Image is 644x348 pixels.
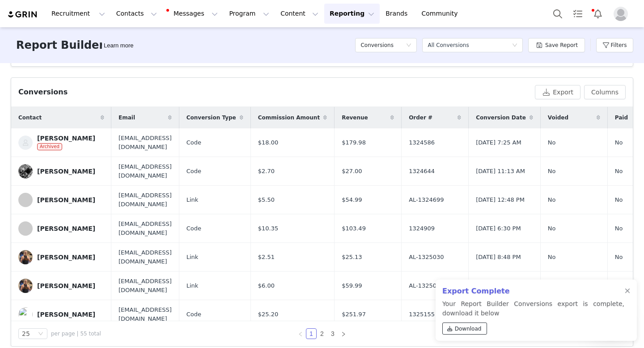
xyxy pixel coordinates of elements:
[615,195,623,204] span: No
[22,329,30,339] div: 25
[295,328,306,339] li: Previous Page
[615,253,623,262] span: No
[342,281,362,290] span: $59.99
[528,38,585,52] button: Save Report
[119,277,172,294] span: [EMAIL_ADDRESS][DOMAIN_NAME]
[342,224,366,233] span: $103.49
[298,331,303,337] i: icon: left
[476,195,525,204] span: [DATE] 12:48 PM
[18,164,33,178] img: b9e13f67-cb0c-4b57-b879-d965128ae005.jpg
[186,114,236,122] span: Conversion Type
[18,221,104,236] a: [PERSON_NAME]
[18,164,104,178] a: [PERSON_NAME]
[258,167,275,176] span: $2.70
[51,330,101,338] span: per page | 55 total
[11,77,633,347] article: Conversions
[18,279,33,293] img: 40376fca-190e-402d-8405-de95493dd362.jpg
[548,138,556,147] span: No
[342,114,368,122] span: Revenue
[186,138,201,147] span: Code
[119,162,172,180] span: [EMAIL_ADDRESS][DOMAIN_NAME]
[258,224,279,233] span: $10.35
[306,328,317,339] li: 1
[409,167,435,176] span: 1324644
[615,224,623,233] span: No
[341,331,346,337] i: icon: right
[476,138,521,147] span: [DATE] 7:25 AM
[608,7,637,21] button: Profile
[328,329,338,339] a: 3
[38,331,43,337] i: icon: down
[119,248,172,266] span: [EMAIL_ADDRESS][DOMAIN_NAME]
[18,307,33,322] img: cfe2d9c4-085a-4ed2-9682-1c1ca1693500.jpg
[258,195,275,204] span: $5.50
[442,323,487,335] a: Download
[428,38,469,52] div: All Conversions
[18,136,33,150] img: placeholder-contacts.jpeg
[119,220,172,237] span: [EMAIL_ADDRESS][DOMAIN_NAME]
[186,253,199,262] span: Link
[615,114,628,122] span: Paid
[476,253,521,262] span: [DATE] 8:48 PM
[18,135,104,151] a: [PERSON_NAME]Archived
[37,282,95,289] div: [PERSON_NAME]
[258,281,275,290] span: $6.00
[111,4,162,24] button: Contacts
[342,310,366,319] span: $251.97
[614,7,628,21] img: placeholder-profile.jpg
[163,4,223,24] button: Messages
[455,325,482,333] span: Download
[186,167,201,176] span: Code
[409,310,435,319] span: 1325155
[102,41,135,50] div: Tooltip anchor
[37,168,95,175] div: [PERSON_NAME]
[327,328,338,339] li: 3
[317,328,327,339] li: 2
[442,299,624,338] p: Your Report Builder Conversions export is complete, download it below
[18,279,104,293] a: [PERSON_NAME]
[18,193,104,207] a: [PERSON_NAME]
[119,306,172,323] span: [EMAIL_ADDRESS][DOMAIN_NAME]
[476,167,525,176] span: [DATE] 11:13 AM
[324,4,380,24] button: Reporting
[37,135,95,142] div: [PERSON_NAME]
[18,250,33,264] img: 40376fca-190e-402d-8405-de95493dd362.jpg
[37,225,95,232] div: [PERSON_NAME]
[409,114,432,122] span: Order #
[535,85,580,99] button: Export
[512,42,517,49] i: icon: down
[548,4,568,24] button: Search
[342,167,362,176] span: $27.00
[119,114,135,122] span: Email
[584,85,626,99] button: Columns
[342,195,362,204] span: $54.99
[548,253,556,262] span: No
[615,138,623,147] span: No
[317,329,327,339] a: 2
[548,224,556,233] span: No
[186,281,199,290] span: Link
[37,143,62,150] span: Archived
[476,224,521,233] span: [DATE] 6:30 PM
[37,254,95,261] div: [PERSON_NAME]
[119,134,172,151] span: [EMAIL_ADDRESS][DOMAIN_NAME]
[406,42,411,49] i: icon: down
[568,4,588,24] a: Tasks
[46,4,110,24] button: Recruitment
[409,138,435,147] span: 1324586
[342,253,362,262] span: $25.13
[18,87,68,98] div: Conversions
[548,195,556,204] span: No
[258,253,275,262] span: $2.51
[16,37,104,53] h3: Report Builder
[7,10,38,19] img: grin logo
[380,4,415,24] a: Brands
[18,250,104,264] a: [PERSON_NAME]
[258,138,279,147] span: $18.00
[409,224,435,233] span: 1324909
[615,167,623,176] span: No
[119,191,172,208] span: [EMAIL_ADDRESS][DOMAIN_NAME]
[258,310,279,319] span: $25.20
[548,167,556,176] span: No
